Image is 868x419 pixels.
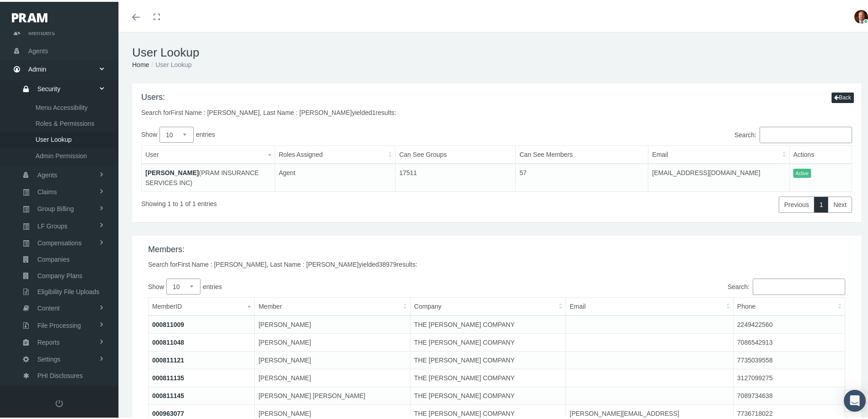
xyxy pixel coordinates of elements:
a: 000963077 [152,408,184,415]
td: THE [PERSON_NAME] COMPANY [410,385,565,403]
input: Search: [760,125,852,141]
th: Company: activate to sort column ascending [410,296,565,314]
td: 7089734638 [733,385,845,403]
span: Companies [37,250,70,265]
td: [PERSON_NAME] [255,314,410,332]
select: Showentries [159,125,194,141]
span: Claims [37,182,57,198]
div: Search for yielded results: [148,258,845,268]
a: [PERSON_NAME] [145,167,199,175]
a: Home [132,59,149,67]
span: Menu Accessibility [36,98,87,114]
span: Admin Permission [36,146,87,162]
span: Settings [37,350,61,365]
th: Member: activate to sort column ascending [255,296,410,314]
span: 38979 [379,259,397,266]
td: [PERSON_NAME] [255,332,410,350]
td: [PERSON_NAME] [255,350,410,367]
a: 000811135 [152,372,184,380]
td: [EMAIL_ADDRESS][DOMAIN_NAME] [648,162,790,190]
span: Reports [37,333,60,348]
th: Actions [790,144,852,162]
img: PRAM_20_x_78.png [12,11,47,21]
th: Phone: activate to sort column ascending [733,296,845,314]
th: Roles Assigned: activate to sort column ascending [275,144,395,162]
td: 2249422560 [733,314,845,332]
a: 000811048 [152,337,184,344]
span: Admin [28,59,46,76]
a: 000811145 [152,390,184,398]
span: First Name : [PERSON_NAME], Last Name : [PERSON_NAME] [178,259,359,266]
span: File Processing [37,316,81,331]
span: Company Plans [37,266,82,282]
h4: Members: [148,243,845,253]
span: LF Groups [37,217,67,232]
td: 7735039558 [733,350,845,367]
span: Group Billing [37,199,74,215]
div: Open Intercom Messenger [844,388,866,410]
td: 3127099275 [733,367,845,385]
input: Search: [753,277,845,293]
span: User Lookup [36,130,72,145]
td: 7086542913 [733,332,845,350]
span: Active [793,167,811,176]
span: Agents [28,41,48,58]
td: 17511 [395,162,516,190]
td: THE [PERSON_NAME] COMPANY [410,367,565,385]
span: Security [37,79,61,95]
a: 000811009 [152,319,184,326]
a: 1 [814,195,828,211]
span: Roles & Permissions [36,114,94,129]
span: Eligibility File Uploads [37,282,99,298]
span: PHI Disclosures [37,366,83,382]
img: S_Profile_Picture_693.jpg [854,8,868,22]
span: First Name : [PERSON_NAME], Last Name : [PERSON_NAME] [171,107,352,114]
th: Email: activate to sort column ascending [648,144,790,162]
td: Agent [275,162,395,190]
th: User: activate to sort column descending [142,144,275,162]
td: THE [PERSON_NAME] COMPANY [410,350,565,367]
label: Show entries [141,125,497,141]
select: Showentries [166,277,200,293]
th: MemberID: activate to sort column descending [149,296,255,314]
h1: User Lookup [132,44,861,58]
td: THE [PERSON_NAME] COMPANY [410,332,565,350]
label: Search: [497,277,845,293]
a: Next [828,195,852,211]
td: (PRAM INSURANCE SERVICES INC) [142,162,275,190]
label: Search: [497,125,852,141]
span: Agents [37,166,57,181]
td: THE [PERSON_NAME] COMPANY [410,314,565,332]
span: Content [37,299,60,314]
button: Back [832,91,854,101]
li: User Lookup [149,58,191,68]
a: Previous [779,195,814,211]
td: [PERSON_NAME] [PERSON_NAME] [255,385,410,403]
td: 57 [516,162,648,190]
th: Can See Members [516,144,648,162]
span: Members [28,22,55,40]
span: Compensations [37,233,82,249]
label: Show entries [148,277,497,293]
h4: Users: [141,91,396,101]
a: 000811121 [152,355,184,362]
div: Search for yielded results: [141,106,396,116]
td: [PERSON_NAME] [255,367,410,385]
th: Email: activate to sort column ascending [566,296,734,314]
th: Can See Groups [395,144,516,162]
span: 1 [372,107,376,114]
